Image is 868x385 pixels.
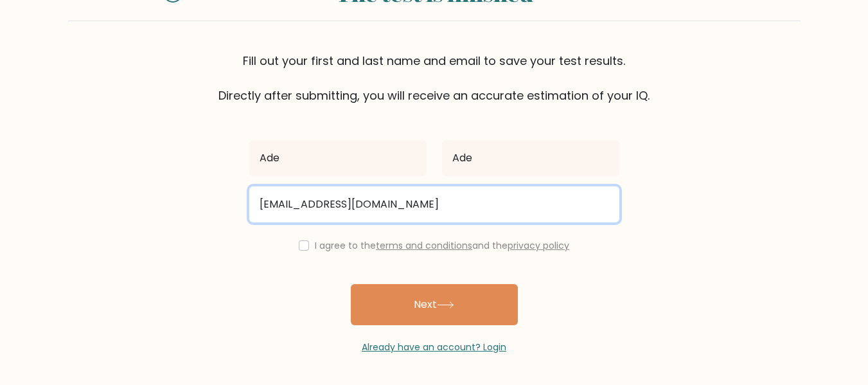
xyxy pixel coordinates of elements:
[351,284,518,325] button: Next
[249,186,619,222] input: Email
[68,52,801,104] div: Fill out your first and last name and email to save your test results. Directly after submitting,...
[249,140,427,176] input: First name
[376,239,472,252] a: terms and conditions
[442,140,619,176] input: Last name
[362,341,506,354] a: Already have an account? Login
[508,239,569,252] a: privacy policy
[315,239,569,252] label: I agree to the and the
